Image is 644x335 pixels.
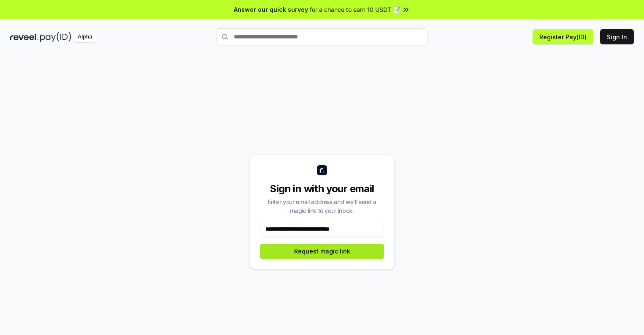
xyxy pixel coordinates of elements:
div: Enter your email address and we’ll send a magic link to your inbox. [260,197,384,215]
span: for a chance to earn 10 USDT 📝 [310,5,400,14]
img: reveel_dark [10,32,38,42]
button: Register Pay(ID) [533,29,593,44]
img: pay_id [40,32,71,42]
div: Sign in with your email [260,182,384,196]
span: Answer our quick survey [234,5,308,14]
div: Alpha [73,32,97,42]
button: Request magic link [260,244,384,259]
button: Sign In [600,29,634,44]
img: logo_small [317,165,327,175]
